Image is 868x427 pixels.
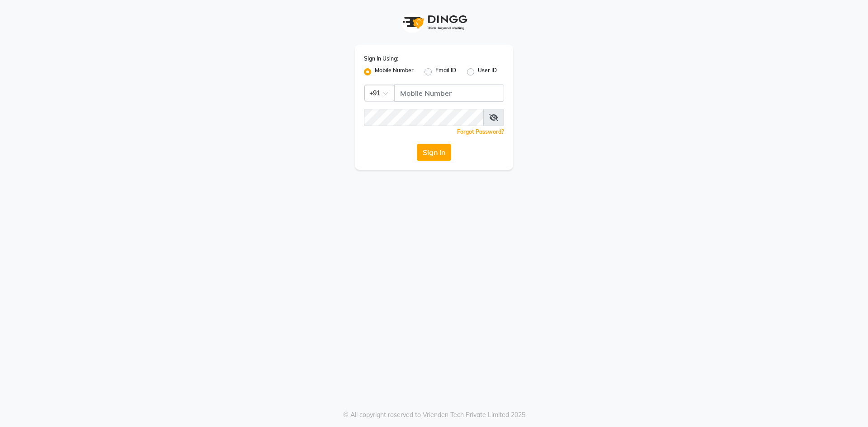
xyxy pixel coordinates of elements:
label: User ID [478,66,497,77]
input: Username [394,84,504,102]
label: Sign In Using: [364,55,398,63]
button: Sign In [417,144,451,161]
label: Mobile Number [375,66,414,77]
a: Forgot Password? [457,128,504,135]
img: logo1.svg [398,9,470,36]
input: Username [364,109,484,126]
label: Email ID [435,66,456,77]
